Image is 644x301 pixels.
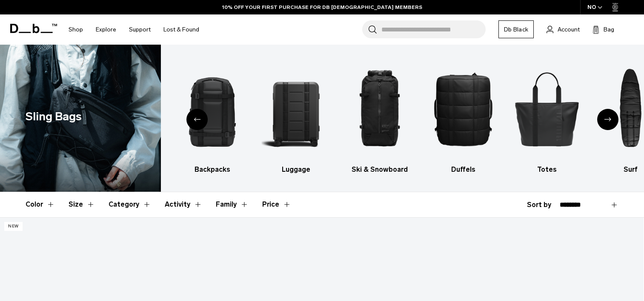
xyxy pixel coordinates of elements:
[96,14,116,45] a: Explore
[262,57,331,160] img: Db
[558,25,580,34] span: Account
[592,24,614,34] button: Bag
[345,165,414,175] h3: Ski & Snowboard
[262,165,331,175] h3: Luggage
[512,57,581,160] img: Db
[597,109,618,130] div: Next slide
[429,57,498,175] a: Db Duffels
[429,57,498,175] li: 5 / 10
[345,57,414,160] img: Db
[165,192,202,217] button: Toggle Filter
[178,57,247,175] a: Db Backpacks
[4,222,23,231] p: New
[345,57,414,175] a: Db Ski & Snowboard
[186,109,208,130] div: Previous slide
[216,192,249,217] button: Toggle Filter
[604,25,614,34] span: Bag
[178,57,247,160] img: Db
[222,3,422,11] a: 10% OFF YOUR FIRST PURCHASE FOR DB [DEMOGRAPHIC_DATA] MEMBERS
[178,165,247,175] h3: Backpacks
[429,57,498,160] img: Db
[262,57,331,175] li: 3 / 10
[429,165,498,175] h3: Duffels
[26,192,55,217] button: Toggle Filter
[512,57,581,175] a: Db Totes
[512,57,581,175] li: 6 / 10
[94,57,163,175] li: 1 / 10
[345,57,414,175] li: 4 / 10
[498,20,534,38] a: Db Black
[69,192,95,217] button: Toggle Filter
[512,165,581,175] h3: Totes
[547,24,580,34] a: Account
[62,14,206,45] nav: Main Navigation
[262,57,331,175] a: Db Luggage
[163,14,199,45] a: Lost & Found
[69,14,83,45] a: Shop
[129,14,151,45] a: Support
[94,57,163,160] img: Db
[94,165,163,175] h3: All products
[262,192,291,217] button: Toggle Price
[26,108,82,125] h1: Sling Bags
[178,57,247,175] li: 2 / 10
[94,57,163,175] a: Db All products
[109,192,151,217] button: Toggle Filter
